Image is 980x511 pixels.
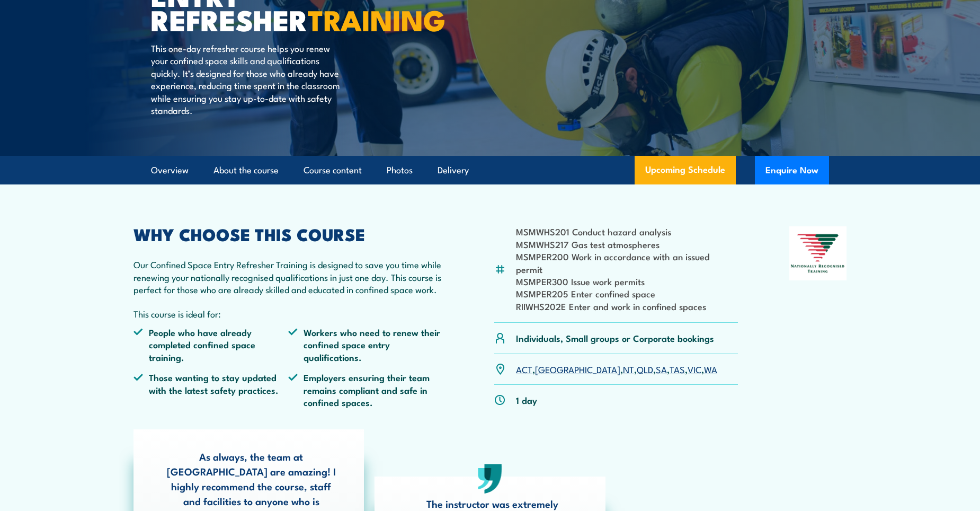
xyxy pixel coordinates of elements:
li: Employers ensuring their team remains compliant and safe in confined spaces. [288,371,443,408]
img: Nationally Recognised Training logo. [789,226,847,280]
a: Photos [387,156,413,184]
p: This one-day refresher course helps you renew your confined space skills and qualifications quick... [151,42,344,116]
a: Overview [151,156,189,184]
a: ACT [516,363,532,375]
p: Our Confined Space Entry Refresher Training is designed to save you time while renewing your nati... [133,258,443,295]
a: Course content [304,156,362,184]
a: VIC [688,363,701,375]
a: SA [656,363,667,375]
p: , , , , , , , [516,363,717,375]
p: 1 day [516,394,537,406]
li: MSMPER205 Enter confined space [516,287,738,299]
a: TAS [670,363,685,375]
li: People who have already completed confined space training. [133,326,288,363]
button: Enquire Now [755,156,829,184]
a: NT [623,363,634,375]
a: Upcoming Schedule [635,156,736,184]
p: Individuals, Small groups or Corporate bookings [516,332,714,344]
li: RIIWHS202E Enter and work in confined spaces [516,300,738,312]
li: Workers who need to renew their confined space entry qualifications. [288,326,443,363]
a: About the course [213,156,279,184]
a: Delivery [438,156,469,184]
h2: WHY CHOOSE THIS COURSE [133,226,443,241]
li: MSMPER200 Work in accordance with an issued permit [516,250,738,275]
a: QLD [637,363,653,375]
li: Those wanting to stay updated with the latest safety practices. [133,371,288,408]
p: This course is ideal for: [133,307,443,320]
li: MSMWHS217 Gas test atmospheres [516,238,738,250]
a: [GEOGRAPHIC_DATA] [535,363,620,375]
li: MSMPER300 Issue work permits [516,275,738,287]
a: WA [704,363,717,375]
li: MSMWHS201 Conduct hazard analysis [516,225,738,237]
